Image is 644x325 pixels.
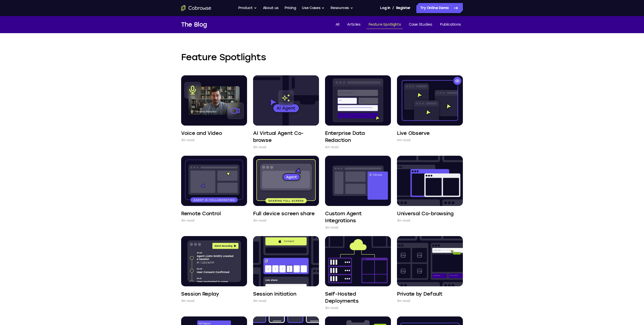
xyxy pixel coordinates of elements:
[334,21,341,29] a: All
[407,21,434,29] a: Case Studies
[302,3,325,13] button: Use Cases
[181,5,211,11] a: Go to the home page
[181,290,219,297] h4: Session Replay
[285,3,296,13] a: Pricing
[181,138,194,143] p: 3m read
[253,75,319,126] img: AI Virtual Agent Co-browse
[397,75,463,143] a: Live Observe 4m read
[397,130,429,137] h4: Live Observe
[181,130,222,137] h4: Voice and Video
[181,20,207,29] h1: The Blog
[253,218,266,223] p: 3m read
[181,218,194,223] p: 3m read
[253,145,266,150] p: 3m read
[325,145,338,150] p: 4m read
[325,290,391,304] h4: Self-Hosted Deployments
[325,156,391,206] img: Custom Agent Integrations
[380,3,390,13] a: Log In
[181,75,247,143] a: Voice and Video 3m read
[181,156,247,206] img: Remote Control
[325,75,391,126] img: Enterprise Data Redaction
[325,236,391,286] img: Self-Hosted Deployments
[263,3,278,13] a: About us
[325,210,391,224] h4: Custom Agent Integrations
[181,156,247,223] a: Remote Control 3m read
[325,130,391,144] h4: Enterprise Data Redaction
[416,3,463,13] a: Try Online Demo
[392,5,394,11] span: /
[253,75,319,150] a: AI Virtual Agent Co-browse 3m read
[325,156,391,230] a: Custom Agent Integrations 3m read
[397,218,410,223] p: 3m read
[253,156,319,223] a: Full device screen share 3m read
[397,236,463,303] a: Private by Default 3m read
[367,21,403,29] a: Feature Spotlights
[331,3,353,13] button: Resources
[397,75,463,126] img: Live Observe
[325,236,391,310] a: Self-Hosted Deployments 3m read
[396,3,411,13] a: Register
[397,156,463,206] img: Universal Co-browsing
[397,138,410,143] p: 4m read
[181,210,221,217] h4: Remote Control
[181,51,463,63] h2: Feature Spotlights
[397,156,463,223] a: Universal Co-browsing 3m read
[438,21,463,29] a: Publications
[397,236,463,286] img: Private by Default
[253,210,315,217] h4: Full device screen share
[181,75,247,126] img: Voice and Video
[181,236,247,303] a: Session Replay 3m read
[181,236,247,286] img: Session Replay
[397,298,410,303] p: 3m read
[325,305,338,310] p: 3m read
[253,236,319,286] img: Session Initiation
[253,290,296,297] h4: Session Initiation
[345,21,362,29] a: Articles
[397,210,454,217] h4: Universal Co-browsing
[238,3,257,13] button: Product
[325,75,391,150] a: Enterprise Data Redaction 4m read
[253,236,319,303] a: Session Initiation 3m read
[253,130,319,144] h4: AI Virtual Agent Co-browse
[325,225,338,230] p: 3m read
[253,156,319,206] img: Full device screen share
[181,298,194,303] p: 3m read
[253,298,266,303] p: 3m read
[397,290,442,297] h4: Private by Default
